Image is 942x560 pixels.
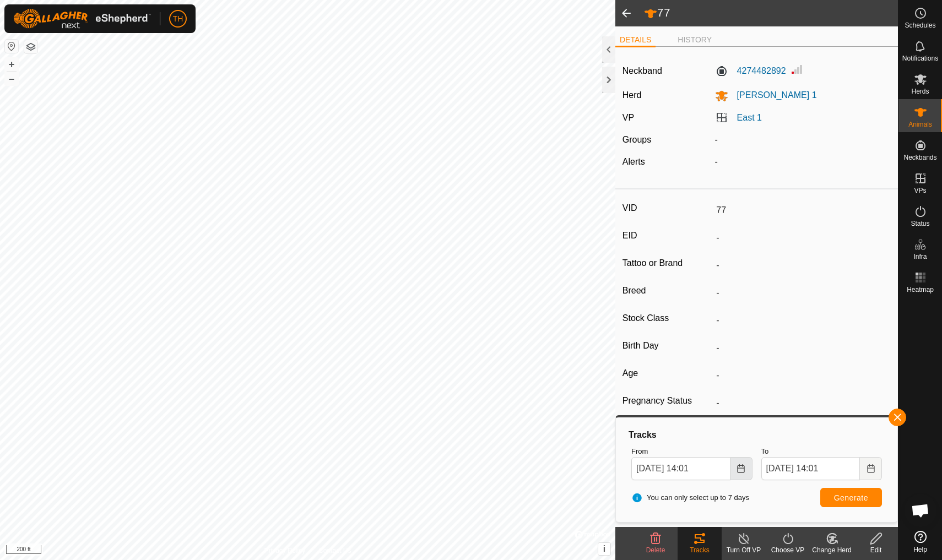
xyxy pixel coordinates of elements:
span: Delete [646,546,665,554]
span: You can only select up to 7 days [631,492,749,503]
button: Reset Map [5,40,18,53]
span: Generate [834,493,868,502]
span: TH [173,13,183,25]
div: Turn Off VP [722,545,766,555]
a: Privacy Policy [264,546,305,556]
label: Pregnancy Status [622,394,712,408]
span: Neckbands [903,154,936,161]
label: Age [622,366,712,380]
li: DETAILS [615,34,656,47]
div: - [711,133,896,146]
div: Choose VP [766,545,810,555]
button: i [598,543,610,555]
img: Gallagher Logo [13,9,151,29]
div: Change Herd [810,545,854,555]
label: Neckband [622,64,662,78]
label: Stock Class [622,311,712,325]
label: Groups [622,135,651,144]
label: To [761,446,883,457]
a: Help [898,526,942,557]
span: Help [913,546,927,553]
div: Tracks [627,428,886,442]
span: Schedules [905,22,935,29]
div: - [711,155,896,168]
span: Herds [911,88,929,95]
button: Choose Date [730,457,752,480]
label: VID [622,201,712,215]
span: Heatmap [907,286,934,293]
h2: 77 [644,6,898,20]
div: Tracks [678,545,722,555]
label: Tattoo or Brand [622,256,712,270]
span: Notifications [902,55,938,62]
img: Signal strength [791,63,804,76]
div: Open chat [904,494,937,527]
span: VPs [914,187,926,194]
span: Infra [913,253,927,260]
button: Choose Date [860,457,882,480]
label: Herd [622,90,642,100]
span: i [603,544,605,553]
button: + [5,58,18,71]
span: Status [911,220,929,227]
label: From [631,446,752,457]
a: Contact Us [318,546,351,556]
button: – [5,72,18,85]
label: EID [622,229,712,243]
li: HISTORY [673,34,716,46]
label: Birth Day [622,339,712,353]
span: Animals [908,121,932,128]
span: [PERSON_NAME] 1 [728,90,817,100]
label: Alerts [622,157,645,166]
label: VP [622,113,634,122]
button: Generate [820,488,882,507]
label: 4274482892 [715,64,786,78]
a: East 1 [737,113,762,122]
button: Map Layers [24,40,37,53]
label: Breed [622,284,712,298]
div: Edit [854,545,898,555]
